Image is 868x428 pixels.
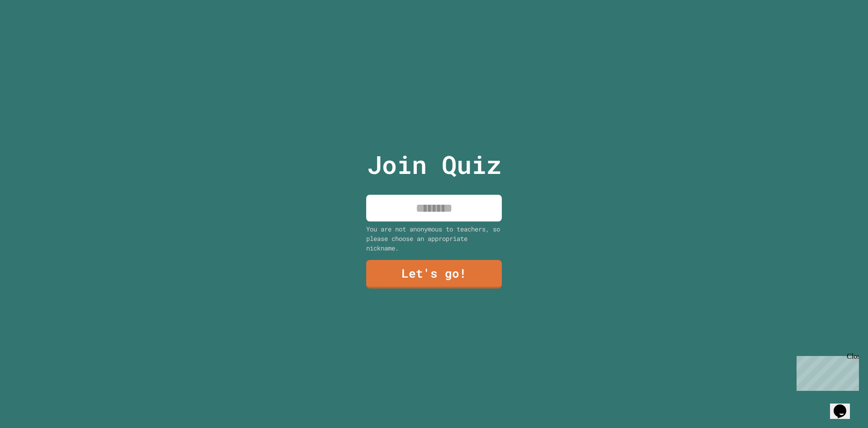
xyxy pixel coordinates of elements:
[793,352,859,391] iframe: chat widget
[4,4,62,58] div: Chat with us now!Close
[367,146,501,183] p: Join Quiz
[366,224,502,253] div: You are not anonymous to teachers, so please choose an appropriate nickname.
[830,392,859,419] iframe: chat widget
[366,260,502,289] a: Let's go!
